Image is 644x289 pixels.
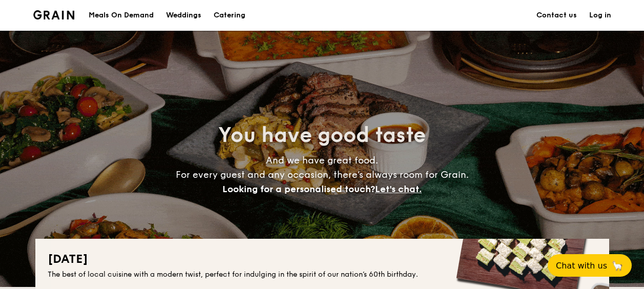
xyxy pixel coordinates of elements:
[548,254,632,277] button: Chat with us🦙
[222,183,375,195] span: Looking for a personalised touch?
[176,155,469,195] span: And we have great food. For every guest and any occasion, there’s always room for Grain.
[48,251,597,267] h2: [DATE]
[48,270,597,280] div: The best of local cuisine with a modern twist, perfect for indulging in the spirit of our nation’...
[33,10,75,19] a: Logotype
[33,10,75,19] img: Grain
[218,123,426,148] span: You have good taste
[611,260,624,272] span: 🦙
[556,261,607,271] span: Chat with us
[375,183,422,195] span: Let's chat.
